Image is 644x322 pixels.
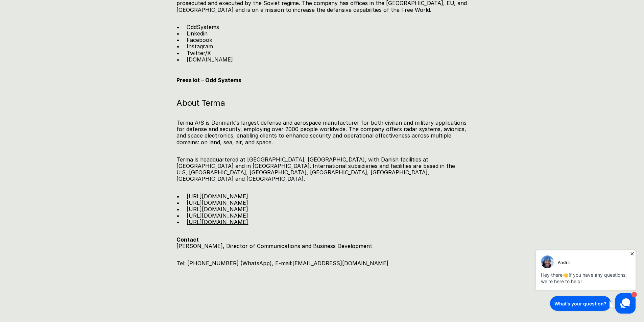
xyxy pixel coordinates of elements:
[187,50,211,56] a: Twitter/X
[187,219,248,225] a: [URL][DOMAIN_NAME]
[187,199,248,206] a: [URL][DOMAIN_NAME]
[187,43,213,50] a: Instagram
[187,212,248,219] a: [URL][DOMAIN_NAME]
[534,248,637,315] iframe: HelpCrunch
[176,97,467,109] h3: ​​About Terma
[292,260,388,267] a: [EMAIL_ADDRESS][DOMAIN_NAME]
[187,36,212,43] a: Facebook
[187,30,208,37] a: Linkedin
[187,193,248,200] a: [URL][DOMAIN_NAME]
[187,24,219,30] a: OddSystems
[176,236,199,243] strong: Contact
[176,156,467,182] p: Terma is headquartered at [GEOGRAPHIC_DATA], [GEOGRAPHIC_DATA], with Danish facilities at [GEOGRA...
[187,56,233,63] a: [DOMAIN_NAME]
[187,206,248,213] a: [URL][DOMAIN_NAME]
[176,77,241,83] a: Press kit – Odd Systems
[176,260,467,267] p: Tel: [PHONE_NUMBER] (WhatsApp), E-mail:
[176,237,467,249] p: [PERSON_NAME], Director of Communications and Business Development
[176,120,467,146] p: Terma A/S is Denmark's largest defense and aerospace manufacturer for both civilian and military ...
